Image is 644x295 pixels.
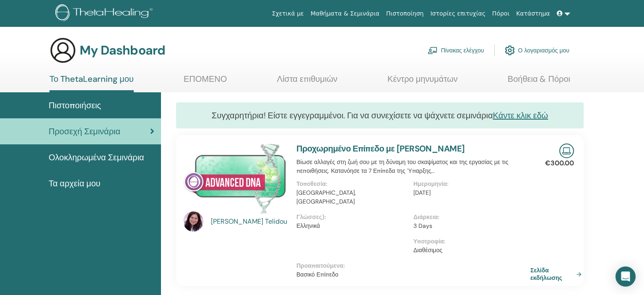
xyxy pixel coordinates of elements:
a: Κέντρο μηνυμάτων [387,74,458,90]
a: Κάντε κλικ εδώ [493,110,548,121]
p: Υποτροφία : [413,237,525,246]
img: chalkboard-teacher.svg [428,47,438,54]
img: logo.png [55,4,156,23]
img: Live Online Seminar [559,144,574,158]
a: Πίνακας ελέγχου [428,41,484,60]
p: Γλώσσες) : [296,213,408,222]
span: Πιστοποιήσεις [49,99,101,112]
p: Βασικό Επίπεδο [296,270,530,279]
span: Τα αρχεία μου [49,177,101,190]
p: Διαθέσιμος [413,246,525,255]
a: Λίστα επιθυμιών [277,74,338,90]
p: [DATE] [413,188,525,197]
img: cog.svg [505,43,515,57]
p: Προαπαιτούμενα : [296,261,530,270]
a: Βοήθεια & Πόροι [508,74,570,90]
p: Βίωσε αλλαγές στη ζωή σου με τη δύναμη του σκαψίματος και της εργασίας με τις πεποιθήσεις. Κατανό... [296,158,530,175]
p: 3 Days [413,222,525,230]
img: generic-user-icon.jpg [49,37,76,64]
p: Τοποθεσία : [296,180,408,188]
a: Πόροι [489,6,513,21]
a: Σελίδα εκδήλωσης [530,266,585,282]
p: €300.00 [545,158,574,168]
a: Ιστορίες επιτυχίας [427,6,488,21]
a: Σχετικά με [269,6,307,21]
p: Ημερομηνία : [413,180,525,188]
a: Πιστοποίηση [383,6,427,21]
div: Συγχαρητήρια! Είστε εγγεγραμμένοι. Για να συνεχίσετε να ψάχνετε σεμινάρια [176,102,584,128]
a: Μαθήματα & Σεμινάρια [307,6,383,21]
p: [GEOGRAPHIC_DATA], [GEOGRAPHIC_DATA] [296,188,408,206]
span: Προσεχή Σεμινάρια [49,125,120,138]
a: Κατάστημα [513,6,553,21]
div: Open Intercom Messenger [615,266,636,287]
a: Ο λογαριασμός μου [505,41,569,60]
a: Προχωρημένο Επίπεδο με [PERSON_NAME] [296,143,465,154]
p: Ελληνικά [296,222,408,230]
img: Προχωρημένο Επίπεδο [183,144,286,214]
a: Το ThetaLearning μου [49,74,134,92]
img: default.jpg [183,211,203,232]
span: Ολοκληρωμένα Σεμινάρια [49,151,144,164]
a: ΕΠΟΜΕΝΟ [184,74,227,90]
p: Διάρκεια : [413,213,525,222]
a: [PERSON_NAME] Telidou [211,217,288,227]
h3: My Dashboard [80,43,165,58]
